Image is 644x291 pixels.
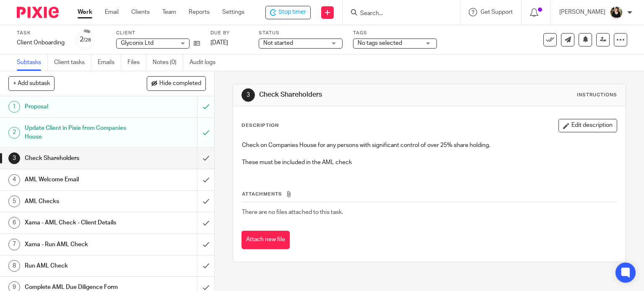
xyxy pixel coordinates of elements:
[17,30,65,36] label: Task
[116,30,200,36] label: Client
[259,90,447,99] h1: Check Shareholders
[265,6,311,19] div: Glyconix Ltd - Client Onboarding
[25,122,134,143] h1: Update Client in Pixie from Companies House
[78,8,92,16] a: Work
[189,8,210,16] a: Reports
[242,141,617,149] p: Check on Companies House for any persons with significant control of over 25% share holding.
[558,119,617,132] button: Edit description
[242,158,617,167] p: These must be included in the AML check
[25,216,134,229] h1: Xama - AML Check - Client Details
[83,38,91,42] small: /28
[17,39,65,47] div: Client Onboarding
[131,8,150,16] a: Clients
[242,209,343,215] span: There are no files attached to this task.
[25,173,134,186] h1: AML Welcome Email
[278,8,306,17] span: Stop timer
[153,54,183,71] a: Notes (0)
[147,76,206,90] button: Hide completed
[25,100,134,113] h1: Proposal
[8,196,20,207] div: 5
[8,174,20,186] div: 4
[241,122,279,129] p: Description
[259,30,343,36] label: Status
[577,92,617,98] div: Instructions
[480,9,513,15] span: Get Support
[358,40,402,46] span: No tags selected
[8,260,20,272] div: 8
[353,30,437,36] label: Tags
[25,195,134,208] h1: AML Checks
[559,8,605,16] p: [PERSON_NAME]
[8,217,20,229] div: 6
[8,101,20,113] div: 1
[190,54,222,71] a: Audit logs
[162,8,176,16] a: Team
[127,54,146,71] a: Files
[8,76,55,90] button: + Add subtask
[17,54,48,71] a: Subtasks
[8,152,20,164] div: 3
[54,54,91,71] a: Client tasks
[210,40,228,46] span: [DATE]
[610,6,623,19] img: Helen%20Campbell.jpeg
[263,40,293,46] span: Not started
[25,260,134,272] h1: Run AML Check
[359,10,435,18] input: Search
[8,127,20,139] div: 2
[121,40,153,46] span: Glyconix Ltd
[242,192,282,196] span: Attachments
[17,7,59,18] img: Pixie
[241,231,290,250] button: Attach new file
[80,35,91,44] div: 2
[98,54,121,71] a: Emails
[210,30,248,36] label: Due by
[105,8,119,16] a: Email
[159,80,201,87] span: Hide completed
[25,238,134,251] h1: Xama - Run AML Check
[25,152,134,165] h1: Check Shareholders
[241,88,255,102] div: 3
[222,8,244,16] a: Settings
[8,239,20,250] div: 7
